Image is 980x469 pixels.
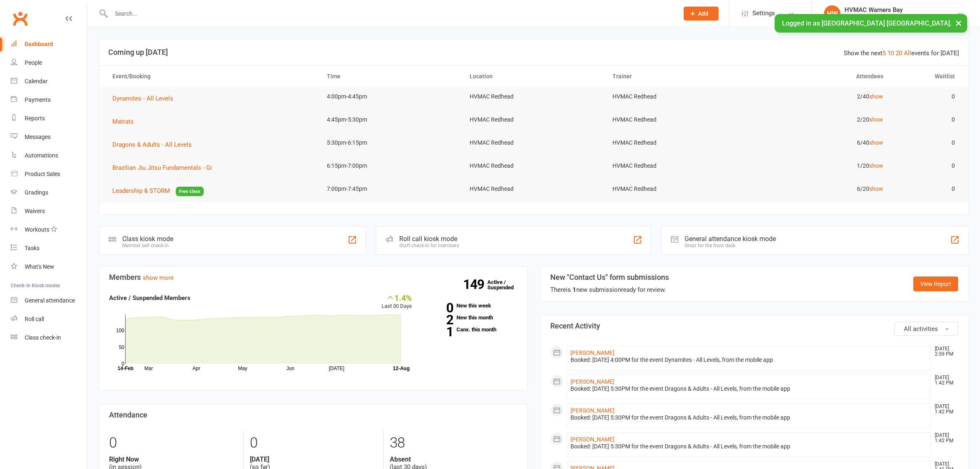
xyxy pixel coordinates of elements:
[570,385,928,392] div: Booked: [DATE] 5:30PM for the event Dragons & Adults - All Levels, from the mobile app
[112,95,173,102] span: Dynamites - All Levels
[11,202,87,220] a: Waivers
[570,443,928,450] div: Booked: [DATE] 5:30PM for the event Dragons & Adults - All Levels, from the mobile app
[176,187,204,196] span: Free class
[25,134,51,140] div: Messages
[25,152,58,159] div: Automations
[11,220,87,239] a: Workouts
[319,133,462,152] td: 5:30pm-6:15pm
[550,285,669,295] div: There is new submission ready for review.
[748,87,891,106] td: 2/40
[112,164,212,171] span: Brazilian Jiu Jitsu Fundamentals - Gi
[570,378,615,385] a: [PERSON_NAME]
[748,110,891,129] td: 2/20
[896,49,902,57] a: 20
[550,322,959,330] h3: Recent Activity
[25,297,75,304] div: General attendance
[25,96,51,103] div: Payments
[869,139,883,146] a: show
[122,243,173,249] div: Member self check-in
[319,179,462,199] td: 7:00pm-7:45pm
[109,273,517,281] h3: Members
[109,431,237,455] div: 0
[424,303,517,308] a: 0New this week
[250,455,377,463] strong: [DATE]
[109,8,673,19] input: Search...
[550,273,669,281] h3: New "Contact Us" form submissions
[11,109,87,128] a: Reports
[462,110,605,129] td: HVMAC Redhead
[112,187,170,195] span: Leadership & STORM
[573,286,576,293] strong: 1
[382,293,412,311] div: Last 30 Days
[390,431,517,455] div: 38
[25,263,54,270] div: What's New
[11,72,87,91] a: Calendar
[399,243,459,249] div: Staff check-in for members
[931,346,958,357] time: [DATE] 2:59 PM
[463,278,487,291] strong: 149
[891,110,962,129] td: 0
[105,66,319,87] th: Event/Booking
[605,133,748,152] td: HVMAC Redhead
[782,19,952,27] span: Logged in as [GEOGRAPHIC_DATA] [GEOGRAPHIC_DATA].
[109,455,237,463] strong: Right Now
[904,325,938,333] span: All activities
[25,316,44,322] div: Roll call
[752,4,775,23] span: Settings
[424,314,453,326] strong: 2
[605,87,748,106] td: HVMAC Redhead
[951,14,966,32] button: ×
[424,315,517,320] a: 2New this month
[844,48,959,58] div: Show the next events for [DATE]
[824,5,840,22] div: HW
[891,133,962,152] td: 0
[319,156,462,176] td: 6:15pm-7:00pm
[869,116,883,123] a: show
[894,322,958,336] button: All activities
[25,115,45,122] div: Reports
[25,41,53,47] div: Dashboard
[869,185,883,192] a: show
[570,356,928,363] div: Booked: [DATE] 4:00PM for the event Dynamites - All Levels, from the mobile app
[319,66,462,87] th: Time
[748,179,891,199] td: 6/20
[748,66,891,87] th: Attendees
[112,141,192,148] span: Dragons & Adults - All Levels
[122,235,173,243] div: Class kiosk mode
[931,433,958,443] time: [DATE] 1:42 PM
[11,183,87,202] a: Gradings
[112,140,198,150] button: Dragons & Adults - All Levels
[882,49,886,57] a: 5
[25,245,40,251] div: Tasks
[913,277,958,291] a: View Report
[399,235,459,243] div: Roll call kiosk mode
[845,6,957,14] div: HVMAC Warners Bay
[462,133,605,152] td: HVMAC Redhead
[143,274,174,281] a: show more
[570,436,615,443] a: [PERSON_NAME]
[11,128,87,146] a: Messages
[570,414,928,421] div: Booked: [DATE] 5:30PM for the event Dragons & Adults - All Levels, from the mobile app
[25,189,48,196] div: Gradings
[11,328,87,347] a: Class kiosk mode
[931,404,958,415] time: [DATE] 1:42 PM
[11,258,87,276] a: What's New
[11,146,87,165] a: Automations
[25,171,60,177] div: Product Sales
[891,156,962,176] td: 0
[887,49,894,57] a: 10
[931,375,958,386] time: [DATE] 1:42 PM
[250,431,377,455] div: 0
[112,186,204,196] button: Leadership & STORMFree class
[390,455,517,463] strong: Absent
[25,59,42,66] div: People
[109,294,191,302] strong: Active / Suspended Members
[11,35,87,54] a: Dashboard
[570,349,615,356] a: [PERSON_NAME]
[109,411,517,419] h3: Attendance
[11,54,87,72] a: People
[891,66,962,87] th: Waitlist
[891,87,962,106] td: 0
[462,66,605,87] th: Location
[25,78,48,84] div: Calendar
